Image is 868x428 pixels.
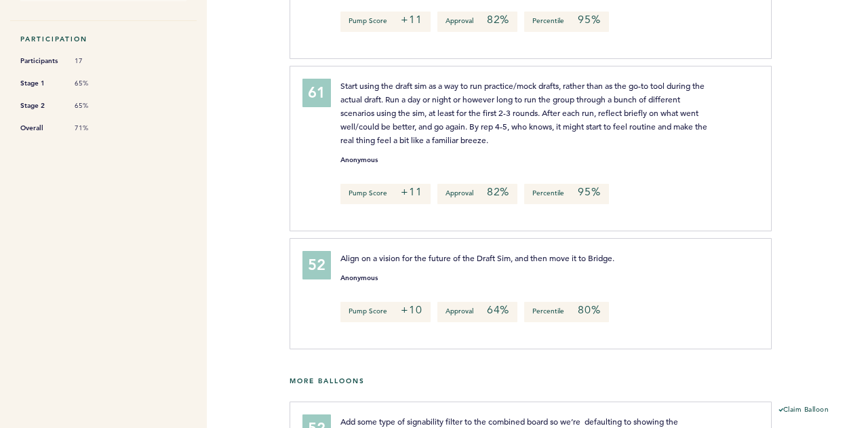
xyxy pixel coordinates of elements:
p: Percentile [524,12,608,32]
span: Align on a vision for the future of the Draft Sim, and then move it to Bridge. [340,252,614,263]
p: Approval [437,302,517,322]
span: 65% [75,101,115,111]
p: Pump Score [340,184,430,204]
h5: Participation [20,35,186,43]
em: 80% [578,303,600,317]
p: Pump Score [340,302,430,322]
span: Overall [20,121,61,135]
small: Anonymous [340,275,378,281]
span: Stage 1 [20,77,61,90]
div: 52 [302,251,331,279]
p: Percentile [524,184,608,204]
button: Claim Balloon [778,405,829,416]
em: 64% [487,303,509,317]
p: Approval [437,12,517,32]
span: Start using the draft sim as a way to run practice/mock drafts, rather than as the go-to tool dur... [340,80,709,145]
p: Percentile [524,302,608,322]
em: +11 [401,13,422,26]
em: 82% [487,185,509,199]
p: Approval [437,184,517,204]
em: +10 [401,303,422,317]
p: Pump Score [340,12,430,32]
em: 95% [578,13,600,26]
em: +11 [401,185,422,199]
span: 71% [75,123,115,133]
span: Participants [20,54,61,68]
div: 61 [302,79,331,107]
span: 17 [75,56,115,66]
em: 82% [487,13,509,26]
span: 65% [75,79,115,88]
em: 95% [578,185,600,199]
span: Stage 2 [20,99,61,113]
small: Anonymous [340,157,378,163]
h5: More Balloons [290,376,858,385]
